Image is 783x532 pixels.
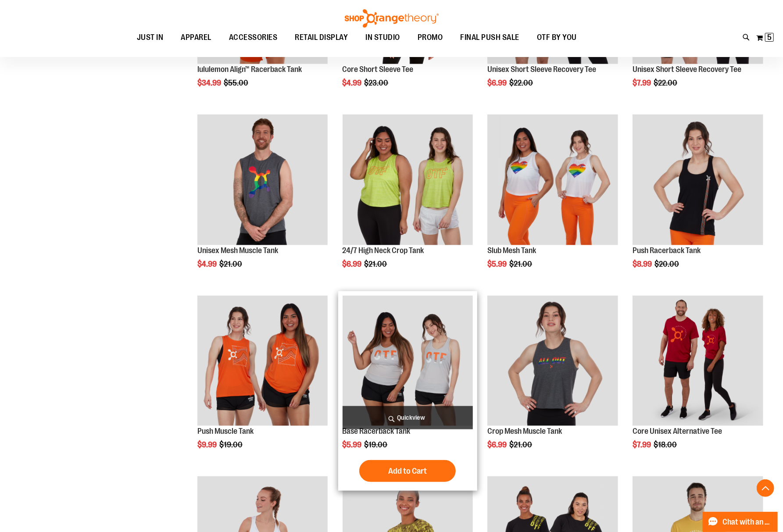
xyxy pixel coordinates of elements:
img: Product image for Push Muscle Tank [197,296,328,426]
span: $5.99 [487,260,508,268]
a: Unisex Short Sleeve Recovery Tee [487,65,596,74]
a: Product image for 24/7 High Neck Crop Tank [343,114,473,246]
a: 24/7 High Neck Crop Tank [343,246,424,255]
a: Product image for Slub Mesh Tank [487,114,618,246]
a: Unisex Mesh Muscle Tank [197,246,278,255]
a: Unisex Short Sleeve Recovery Tee [633,65,741,74]
img: Product image for Crop Mesh Muscle Tank [487,296,618,426]
span: JUST IN [137,28,164,47]
span: $23.00 [365,79,390,87]
a: Crop Mesh Muscle Tank [487,427,562,436]
span: $4.99 [343,79,363,87]
a: ACCESSORIES [220,28,286,48]
a: Base Racerback Tank [343,427,411,436]
span: $9.99 [197,440,218,449]
img: Product image for Base Racerback Tank [343,296,473,426]
div: product [193,291,333,471]
span: $4.99 [197,260,218,268]
a: Core Unisex Alternative Tee [633,427,722,436]
button: Add to Cart [359,460,456,482]
a: IN STUDIO [357,28,409,48]
div: product [483,291,622,471]
span: $6.99 [487,440,508,449]
a: OTF BY YOU [528,28,586,48]
img: Product image for Core Unisex Alternative Tee [633,296,763,426]
img: Product image for Push Racerback Tank [633,114,763,245]
span: $6.99 [487,79,508,87]
span: FINAL PUSH SALE [461,28,520,47]
a: Product image for Unisex Mesh Muscle Tank [197,114,328,246]
span: Chat with an Expert [723,518,772,526]
span: $21.00 [219,260,243,268]
span: $8.99 [633,260,653,268]
span: $55.00 [224,79,250,87]
img: Product image for Slub Mesh Tank [487,114,618,245]
a: Product image for Core Unisex Alternative Tee [633,296,763,428]
button: Back To Top [757,479,774,497]
span: $5.99 [343,440,363,449]
span: PROMO [418,28,443,47]
span: $18.00 [654,440,678,449]
div: product [483,110,622,290]
span: Add to Cart [388,466,427,476]
img: Product image for 24/7 High Neck Crop Tank [343,114,473,245]
span: $34.99 [197,79,222,87]
span: $22.00 [509,79,534,87]
span: $21.00 [365,260,389,268]
a: lululemon Align™ Racerback Tank [197,65,302,74]
a: PROMO [409,28,452,48]
a: Product image for Base Racerback Tank [343,296,473,428]
button: Chat with an Expert [703,512,778,532]
span: $21.00 [509,440,533,449]
span: $19.00 [365,440,389,449]
span: IN STUDIO [366,28,400,47]
span: $19.00 [219,440,244,449]
div: product [628,291,768,471]
span: $20.00 [654,260,680,268]
div: product [338,291,478,491]
a: FINAL PUSH SALE [452,28,529,48]
span: OTF BY YOU [537,28,577,47]
div: product [338,110,478,290]
a: Quickview [343,406,473,429]
div: product [193,110,333,290]
img: Shop Orangetheory [343,9,440,28]
a: Slub Mesh Tank [487,246,536,255]
span: $6.99 [343,260,363,268]
a: JUST IN [128,28,172,48]
a: Core Short Sleeve Tee [343,65,414,74]
img: Product image for Unisex Mesh Muscle Tank [197,114,328,245]
div: product [628,110,768,290]
span: $22.00 [654,79,679,87]
span: $21.00 [509,260,533,268]
span: $7.99 [633,440,652,449]
a: Product image for Crop Mesh Muscle Tank [487,296,618,428]
a: RETAIL DISPLAY [286,28,357,48]
span: RETAIL DISPLAY [295,28,348,47]
span: ACCESSORIES [229,28,278,47]
span: 5 [767,33,772,42]
a: Push Muscle Tank [197,427,254,436]
a: Push Racerback Tank [633,246,701,255]
a: Product image for Push Muscle Tank [197,296,328,428]
span: $7.99 [633,79,652,87]
a: Product image for Push Racerback Tank [633,114,763,246]
a: APPAREL [172,28,221,47]
span: APPAREL [181,28,212,47]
